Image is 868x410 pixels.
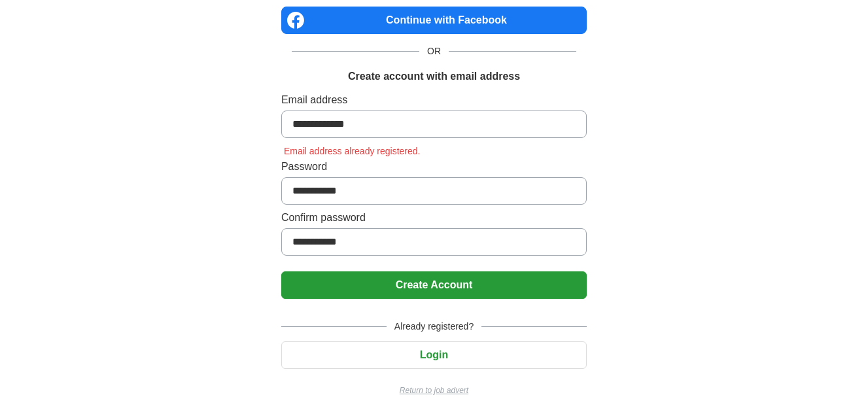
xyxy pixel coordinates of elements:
[281,7,587,34] a: Continue with Facebook
[281,159,587,175] label: Password
[281,271,587,299] button: Create Account
[387,320,481,333] span: Already registered?
[281,349,587,360] a: Login
[281,92,587,108] label: Email address
[419,44,449,58] span: OR
[281,146,423,156] span: Email address already registered.
[281,210,587,226] label: Confirm password
[348,69,520,84] h1: Create account with email address
[281,341,587,369] button: Login
[281,384,587,396] a: Return to job advert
